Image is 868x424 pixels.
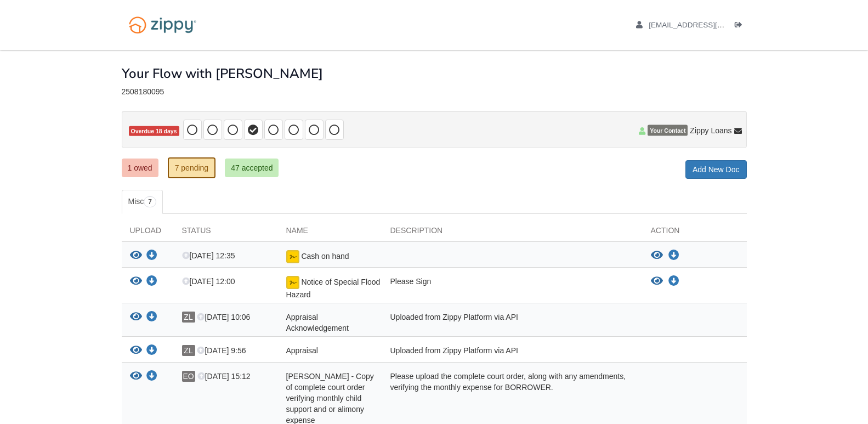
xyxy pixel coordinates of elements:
[130,250,142,262] button: View Cash on hand
[651,276,663,287] button: View Notice of Special Flood Hazard
[668,251,679,260] a: Download Cash on hand
[286,250,299,263] img: Document fully signed
[168,157,216,178] a: 7 pending
[278,225,382,241] div: Name
[286,278,381,299] span: Notice of Special Flood Hazard
[122,66,323,81] h1: Your Flow with [PERSON_NAME]
[301,252,349,261] span: Cash on hand
[122,11,203,39] img: Logo
[643,225,747,241] div: Action
[286,346,318,355] span: Appraisal
[649,21,774,29] span: eolivares@blueleafresidential.com
[286,276,299,289] img: Document fully signed
[197,346,246,355] span: [DATE] 9:56
[182,251,235,260] span: [DATE] 12:35
[146,278,157,286] a: Download Notice of Special Flood Hazard
[130,371,142,382] button: View Ernesto Munoz - Copy of complete court order verifying monthly child support and or alimony ...
[182,371,195,382] span: EO
[146,347,157,355] a: Download Appraisal
[122,225,174,241] div: Upload
[382,312,643,333] div: Uploaded from Zippy Platform via API
[146,313,157,322] a: Download Appraisal Acknowledgement
[648,125,688,136] span: Your Contact
[225,159,279,177] a: 47 accepted
[382,225,643,241] div: Description
[735,21,747,32] a: Log out
[651,250,663,261] button: View Cash on hand
[146,252,157,261] a: Download Cash on hand
[668,277,679,286] a: Download Notice of Special Flood Hazard
[182,345,195,356] span: ZL
[130,312,142,323] button: View Appraisal Acknowledgement
[382,345,643,359] div: Uploaded from Zippy Platform via API
[197,313,250,321] span: [DATE] 10:06
[382,276,643,300] div: Please Sign
[685,160,747,179] a: Add New Doc
[144,196,156,207] span: 7
[197,372,251,381] span: [DATE] 15:12
[174,225,278,241] div: Status
[636,21,775,32] a: edit profile
[130,276,142,287] button: View Notice of Special Flood Hazard
[182,277,235,286] span: [DATE] 12:00
[146,372,157,381] a: Download Ernesto Munoz - Copy of complete court order verifying monthly child support and or alim...
[130,345,142,357] button: View Appraisal
[122,190,163,214] a: Misc
[129,126,179,137] span: Overdue 18 days
[122,87,747,97] div: 2508180095
[182,312,195,323] span: ZL
[286,313,349,332] span: Appraisal Acknowledgement
[122,159,158,177] a: 1 owed
[690,125,731,136] span: Zippy Loans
